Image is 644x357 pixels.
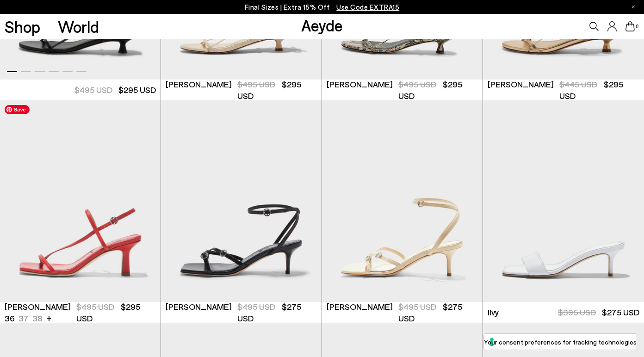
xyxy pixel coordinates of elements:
label: Your consent preferences for tracking technologies [484,337,637,347]
span: $495 USD [237,302,275,312]
span: [PERSON_NAME] [488,79,554,90]
p: Final Sizes | Extra 15% Off [245,1,400,13]
span: Save [5,105,30,114]
span: $275 USD [602,307,639,317]
a: [PERSON_NAME] $495 USD $295 USD [161,80,322,100]
span: $295 USD [118,85,156,95]
span: $395 USD [558,307,596,317]
img: Libby Leather Kitten-Heel Sandals [322,100,483,302]
a: Ilvy $395 USD $275 USD [483,302,644,323]
span: [PERSON_NAME] [5,301,71,313]
span: Navigate to /collections/ss25-final-sizes [336,3,399,11]
span: $495 USD [398,79,436,89]
a: [PERSON_NAME] $445 USD $295 USD [483,80,644,100]
li: 36 [5,313,15,324]
span: $495 USD [74,85,112,95]
a: World [58,18,99,35]
li: + [46,312,51,324]
button: Your consent preferences for tracking technologies [484,334,637,350]
img: Libby Leather Kitten-Heel Sandals [161,100,322,302]
span: $495 USD [398,302,436,312]
span: [PERSON_NAME] [166,79,232,90]
span: [PERSON_NAME] [327,79,393,90]
a: [PERSON_NAME] $495 USD $275 USD [322,302,483,323]
span: [PERSON_NAME] [327,301,393,313]
a: 0 [625,21,635,31]
a: Aeyde [301,15,343,35]
span: [PERSON_NAME] [166,301,232,313]
span: 0 [635,24,639,29]
a: Shop [5,18,40,35]
a: [PERSON_NAME] $495 USD $295 USD [322,80,483,100]
span: $495 USD [76,302,114,312]
img: Ilvy Leather Mules [483,100,644,302]
span: Ilvy [488,307,499,318]
span: $445 USD [559,79,597,89]
a: [PERSON_NAME] $495 USD $275 USD [161,302,322,323]
ul: variant [5,313,41,324]
span: $495 USD [237,79,275,89]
